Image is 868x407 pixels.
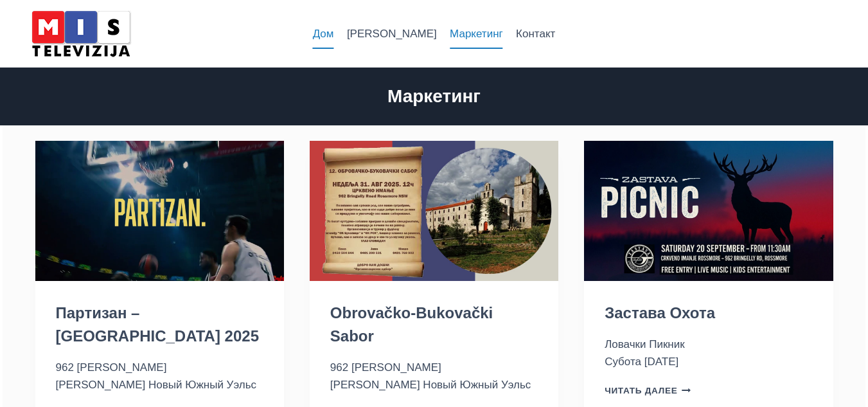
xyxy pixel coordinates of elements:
[56,304,260,345] a: Партизан – [GEOGRAPHIC_DATA] 2025
[306,19,340,50] a: Дом
[330,379,531,391] font: [PERSON_NAME] Новый Южный Уэльс
[56,361,167,374] font: 962 [PERSON_NAME]
[605,386,691,395] a: Читать далее
[26,6,136,61] img: МИС Телевидение
[450,28,503,40] font: Маркетинг
[605,356,678,368] font: Субота [DATE]
[341,19,443,50] a: [PERSON_NAME]
[387,86,481,106] font: Маркетинг
[584,141,833,281] img: Застава Охота
[313,28,334,40] font: Дом
[347,28,437,40] font: [PERSON_NAME]
[509,19,562,50] a: Контакт
[56,379,256,391] font: [PERSON_NAME] Новый Южный Уэльс
[443,19,509,50] a: Маркетинг
[605,304,715,321] a: Застава Охота
[35,141,284,281] img: Партизан – Австралия 2025
[330,361,441,374] font: 962 [PERSON_NAME]
[306,19,562,50] nav: Основная навигация
[605,386,677,395] font: Читать далее
[605,338,685,350] font: Ловачки Пикник
[516,28,555,40] font: Контакт
[310,141,558,281] img: Obrovačko-Bukovački Sabor
[330,304,493,345] a: Obrovačko-Bukovački Sabor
